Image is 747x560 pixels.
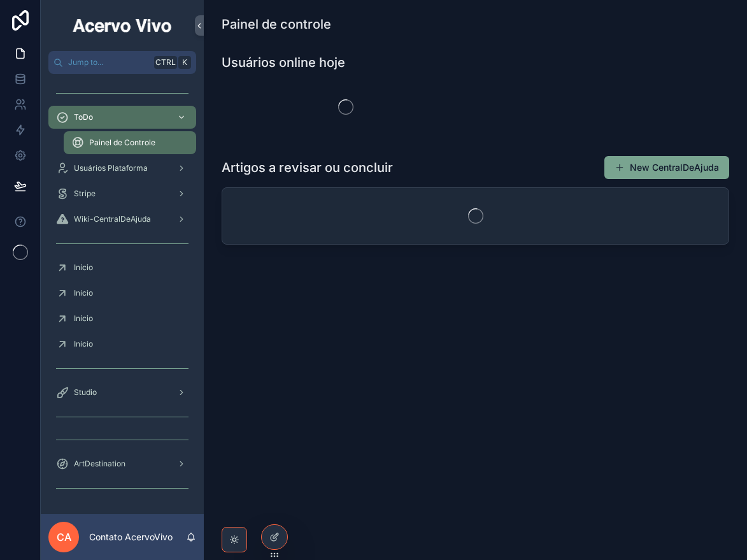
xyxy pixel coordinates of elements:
[74,262,93,273] span: Início
[154,56,177,69] span: Ctrl
[74,313,93,324] span: Início
[74,339,93,349] span: Início
[48,157,196,180] a: Usuários Plataforma
[222,159,393,176] h1: Artigos a revisar ou concluir
[74,163,148,173] span: Usuários Plataforma
[48,182,196,205] a: Stripe
[604,156,729,179] button: New CentralDeAjuda
[74,387,97,398] span: Studio
[74,288,93,298] span: Início
[48,452,196,475] a: ArtDestination
[222,15,331,33] h1: Painel de controle
[74,112,93,122] span: ToDo
[74,214,151,224] span: Wiki-CentralDeAjuda
[57,529,71,545] span: CA
[68,57,149,68] span: Jump to...
[48,51,196,74] button: Jump to...CtrlK
[222,54,345,71] h1: Usuários online hoje
[89,138,155,148] span: Painel de Controle
[41,74,204,514] div: scrollable content
[48,333,196,355] a: Início
[71,15,174,36] img: App logo
[74,189,96,199] span: Stripe
[48,256,196,279] a: Início
[48,307,196,330] a: Início
[48,381,196,404] a: Studio
[89,531,173,543] p: Contato AcervoVivo
[48,106,196,129] a: ToDo
[48,282,196,305] a: Início
[74,459,125,469] span: ArtDestination
[180,57,190,68] span: K
[64,131,196,154] a: Painel de Controle
[48,208,196,231] a: Wiki-CentralDeAjuda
